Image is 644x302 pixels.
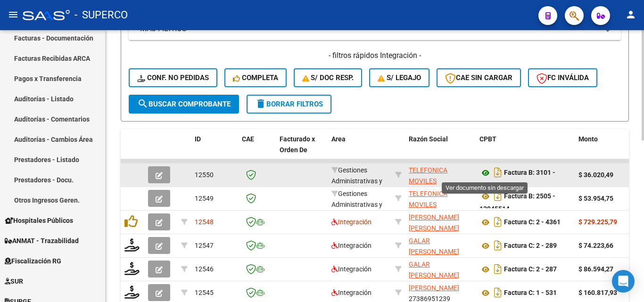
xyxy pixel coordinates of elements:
[331,289,372,296] span: Integración
[409,212,472,232] div: 27133599075
[137,100,231,108] span: Buscar Comprobante
[528,68,597,87] button: FC Inválida
[129,50,621,61] h4: - filtros rápidos Integración -
[437,68,521,87] button: CAE SIN CARGAR
[405,129,476,171] datatable-header-cell: Razón Social
[409,166,471,206] span: TELEFONICA MOVILES ARGENTINA SOCIEDAD ANONIMA
[578,171,613,179] strong: $ 36.020,49
[504,266,557,273] strong: Factura C: 2 - 287
[409,213,459,232] span: [PERSON_NAME] [PERSON_NAME]
[238,129,276,171] datatable-header-cell: CAE
[195,195,214,202] span: 12549
[578,242,613,249] strong: $ 74.223,66
[492,238,504,253] i: Descargar documento
[409,135,448,143] span: Razón Social
[479,193,555,213] strong: Factura B: 2505 - 13945514
[233,73,278,82] span: Completa
[137,98,149,109] mat-icon: search
[294,68,363,87] button: S/ Doc Resp.
[331,242,372,249] span: Integración
[409,190,471,229] span: TELEFONICA MOVILES ARGENTINA SOCIEDAD ANONIMA
[129,95,239,114] button: Buscar Comprobante
[369,68,429,87] button: S/ legajo
[195,265,214,273] span: 12546
[331,218,372,226] span: Integración
[224,68,287,87] button: Completa
[195,135,201,143] span: ID
[492,261,504,277] i: Descargar documento
[191,129,238,171] datatable-header-cell: ID
[504,219,561,226] strong: Factura C: 2 - 4361
[476,129,575,171] datatable-header-cell: CPBT
[247,95,331,114] button: Borrar Filtros
[409,237,459,255] span: GALAR [PERSON_NAME]
[445,73,512,82] span: CAE SIN CARGAR
[578,289,617,296] strong: $ 160.817,93
[409,188,472,208] div: 30678814357
[195,242,214,249] span: 12547
[578,135,598,143] span: Monto
[625,9,636,20] mat-icon: person
[276,129,328,171] datatable-header-cell: Facturado x Orden De
[331,166,382,196] span: Gestiones Administrativas y Otros
[378,73,421,82] span: S/ legajo
[504,242,557,250] strong: Factura C: 2 - 289
[575,129,631,171] datatable-header-cell: Monto
[504,289,557,297] strong: Factura C: 1 - 531
[328,129,391,171] datatable-header-cell: Area
[195,171,214,179] span: 12550
[5,215,73,226] span: Hospitales Públicos
[302,73,354,82] span: S/ Doc Resp.
[409,236,472,255] div: 27357266454
[5,256,61,266] span: Fiscalización RG
[195,289,214,296] span: 12545
[5,276,23,286] span: SUR
[5,236,79,246] span: ANMAT - Trazabilidad
[479,169,555,189] strong: Factura B: 3101 - 2180555
[409,165,472,185] div: 30678814357
[255,98,266,109] mat-icon: delete
[255,100,323,108] span: Borrar Filtros
[242,135,254,143] span: CAE
[8,9,19,20] mat-icon: menu
[492,214,504,229] i: Descargar documento
[578,195,613,202] strong: $ 53.954,75
[578,218,617,226] strong: $ 729.225,79
[195,218,214,226] span: 12548
[492,188,504,204] i: Descargar documento
[578,265,613,273] strong: $ 86.594,27
[331,190,382,219] span: Gestiones Administrativas y Otros
[492,165,504,180] i: Descargar documento
[137,73,209,82] span: Conf. no pedidas
[479,135,496,143] span: CPBT
[409,284,459,292] span: [PERSON_NAME]
[129,68,217,87] button: Conf. no pedidas
[492,285,504,300] i: Descargar documento
[331,265,372,273] span: Integración
[409,259,472,279] div: 27357266454
[280,135,315,154] span: Facturado x Orden De
[537,73,589,82] span: FC Inválida
[331,135,346,143] span: Area
[612,270,635,293] div: Open Intercom Messenger
[74,5,128,25] span: - SUPERCO
[409,261,459,279] span: GALAR [PERSON_NAME]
